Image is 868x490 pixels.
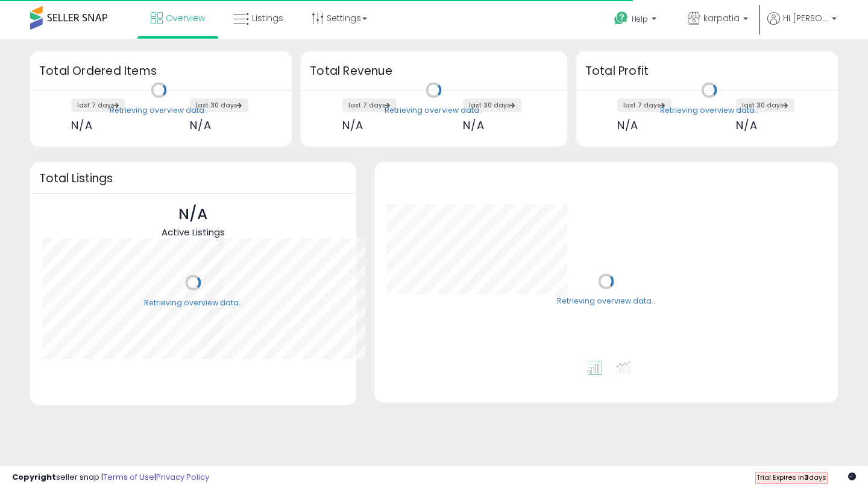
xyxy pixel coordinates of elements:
b: 3 [804,472,809,482]
div: Retrieving overview data.. [144,297,242,308]
a: Terms of Use [103,471,154,483]
a: Help [605,2,668,39]
div: Retrieving overview data.. [660,105,758,116]
span: Overview [166,12,205,24]
a: Privacy Policy [156,471,209,483]
div: Retrieving overview data.. [557,296,655,307]
span: karpatia [703,12,740,24]
div: Retrieving overview data.. [385,105,483,116]
a: Hi [PERSON_NAME] [767,12,837,39]
span: Trial Expires in days [756,472,826,482]
div: seller snap | | [12,472,209,483]
strong: Copyright [12,471,56,483]
div: Retrieving overview data.. [110,105,208,116]
span: Help [632,14,648,24]
span: Listings [252,12,283,24]
i: Get Help [614,11,629,26]
span: Hi [PERSON_NAME] [783,12,828,24]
